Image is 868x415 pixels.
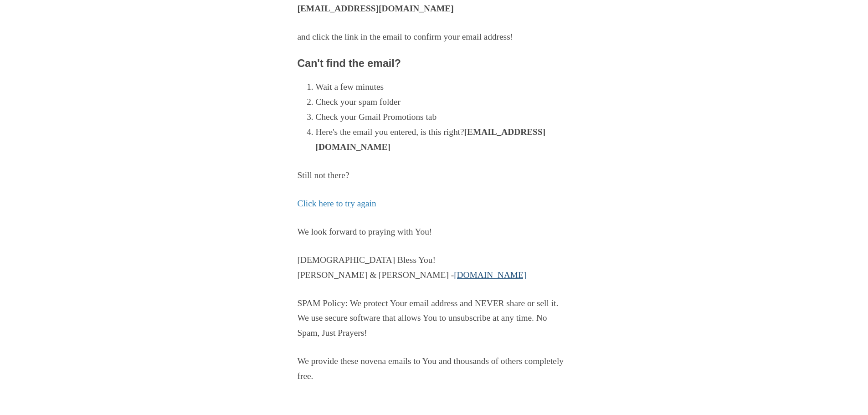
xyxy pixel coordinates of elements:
[298,168,571,183] p: Still not there?
[298,4,454,13] strong: [EMAIL_ADDRESS][DOMAIN_NAME]
[298,354,571,384] p: We provide these novena emails to You and thousands of others completely free.
[316,95,571,110] li: Check your spam folder
[298,58,571,70] h3: Can't find the email?
[454,270,526,280] a: [DOMAIN_NAME]
[316,127,546,152] strong: [EMAIL_ADDRESS][DOMAIN_NAME]
[298,253,571,283] p: [DEMOGRAPHIC_DATA] Bless You! [PERSON_NAME] & [PERSON_NAME] -
[298,199,376,208] a: Click here to try again
[298,30,571,45] p: and click the link in the email to confirm your email address!
[316,80,571,95] li: Wait a few minutes
[298,296,571,341] p: SPAM Policy: We protect Your email address and NEVER share or sell it. We use secure software tha...
[298,225,571,240] p: We look forward to praying with You!
[316,125,571,155] li: Here's the email you entered, is this right?
[316,110,571,125] li: Check your Gmail Promotions tab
